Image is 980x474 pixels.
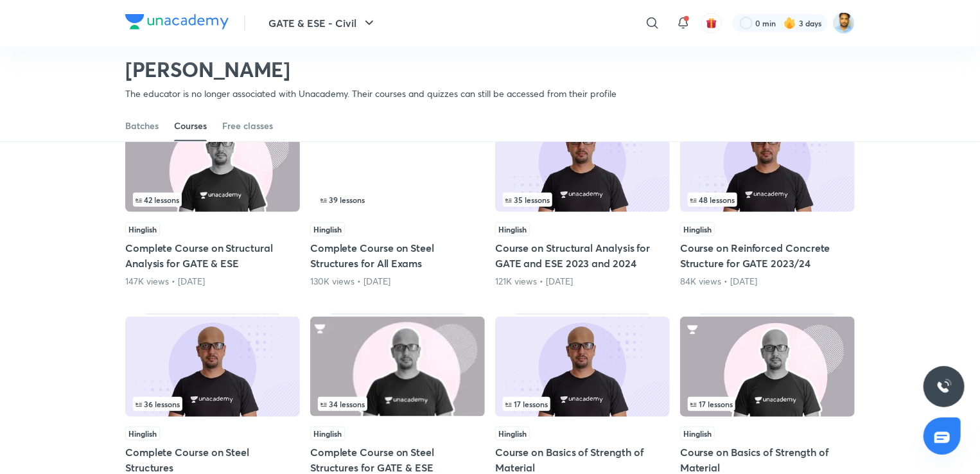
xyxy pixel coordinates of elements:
div: infocontainer [688,193,847,207]
div: Batches [125,119,159,132]
h2: [PERSON_NAME] [125,57,617,82]
img: Thumbnail [125,317,300,417]
button: avatar [701,13,722,33]
img: streak [783,17,796,30]
span: 17 lessons [690,400,733,408]
p: The educator is no longer associated with Unacademy. Their courses and quizzes can still be acces... [125,87,617,100]
h5: Complete Course on Steel Structures for All Exams [310,240,485,271]
div: left [503,397,662,411]
div: Course on Reinforced Concrete Structure for GATE 2023/24 [680,109,855,287]
div: infosection [503,193,662,207]
span: Hinglish [310,222,345,236]
div: 121K views • 3 years ago [495,275,670,288]
div: left [318,193,477,207]
span: 48 lessons [690,196,735,204]
span: 36 lessons [136,400,180,408]
div: left [133,193,292,207]
div: infosection [688,193,847,207]
div: infosection [503,397,662,411]
div: 130K views • 3 years ago [310,275,485,288]
span: 17 lessons [505,400,548,408]
a: Courses [174,110,207,141]
div: Course on Structural Analysis for GATE and ESE 2023 and 2024 [495,109,670,287]
div: left [133,397,292,411]
a: Company Logo [125,14,229,33]
div: Complete Course on Steel Structures for All Exams [310,109,485,287]
img: avatar [706,17,717,29]
span: Hinglish [495,222,530,236]
div: infosection [688,397,847,411]
span: Hinglish [680,222,715,236]
div: left [688,193,847,207]
div: infosection [133,397,292,411]
span: 34 lessons [320,400,365,408]
div: 147K views • 3 years ago [125,275,300,288]
span: 39 lessons [320,196,365,204]
div: left [318,397,477,411]
img: Company Logo [125,14,229,30]
div: Courses [174,119,207,132]
div: infocontainer [133,397,292,411]
img: Thumbnail [495,112,670,212]
div: infocontainer [503,397,662,411]
div: infocontainer [133,193,292,207]
span: Hinglish [310,426,345,441]
div: infocontainer [503,193,662,207]
img: Thumbnail [680,317,855,417]
span: Hinglish [125,222,160,236]
span: Hinglish [680,426,715,441]
img: Thumbnail [125,112,300,212]
div: infocontainer [318,193,477,207]
div: 84K views • 2 years ago [680,275,855,288]
div: infosection [318,193,477,207]
span: 42 lessons [136,196,179,204]
div: left [688,397,847,411]
div: infosection [133,193,292,207]
button: GATE & ESE - Civil [261,10,385,36]
img: Thumbnail [310,112,485,212]
h5: Course on Reinforced Concrete Structure for GATE 2023/24 [680,240,855,271]
h5: Course on Structural Analysis for GATE and ESE 2023 and 2024 [495,240,670,271]
img: Kunal Pradeep [833,12,855,34]
img: Thumbnail [310,317,485,417]
img: Thumbnail [680,112,855,212]
span: Hinglish [125,426,160,441]
div: Complete Course on Structural Analysis for GATE & ESE [125,109,300,287]
div: infocontainer [318,397,477,411]
a: Free classes [222,110,273,141]
div: infocontainer [688,397,847,411]
span: Hinglish [495,426,530,441]
img: ttu [936,379,952,394]
img: Thumbnail [495,317,670,417]
div: Free classes [222,119,273,132]
a: Batches [125,110,159,141]
span: 35 lessons [505,196,550,204]
h5: Complete Course on Structural Analysis for GATE & ESE [125,240,300,271]
div: infosection [318,397,477,411]
div: left [503,193,662,207]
